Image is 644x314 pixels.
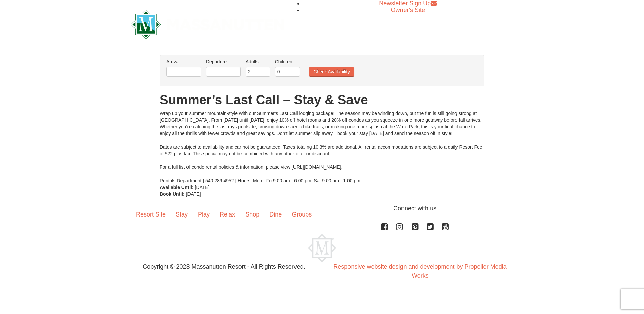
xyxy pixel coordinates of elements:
[391,7,425,13] a: Owner's Site
[333,263,506,279] a: Responsive website design and development by Propeller Media Works
[308,234,336,262] img: Massanutten Resort Logo
[131,204,513,213] p: Connect with us
[246,58,270,65] label: Adults
[131,10,284,39] img: Massanutten Resort Logo
[309,67,354,77] button: Check Availability
[160,185,194,190] strong: Available Until:
[287,204,317,225] a: Groups
[195,185,210,190] span: [DATE]
[193,204,215,225] a: Play
[160,191,185,197] strong: Book Until:
[171,204,193,225] a: Stay
[160,93,484,107] h1: Summer’s Last Call – Stay & Save
[166,58,201,65] label: Arrival
[126,262,322,271] p: Copyright © 2023 Massanutten Resort - All Rights Reserved.
[215,204,240,225] a: Relax
[186,191,201,197] span: [DATE]
[275,58,300,65] label: Children
[131,15,284,31] a: Massanutten Resort
[240,204,264,225] a: Shop
[160,110,484,184] div: Wrap up your summer mountain-style with our Summer’s Last Call lodging package! The season may be...
[206,58,241,65] label: Departure
[264,204,287,225] a: Dine
[131,204,171,225] a: Resort Site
